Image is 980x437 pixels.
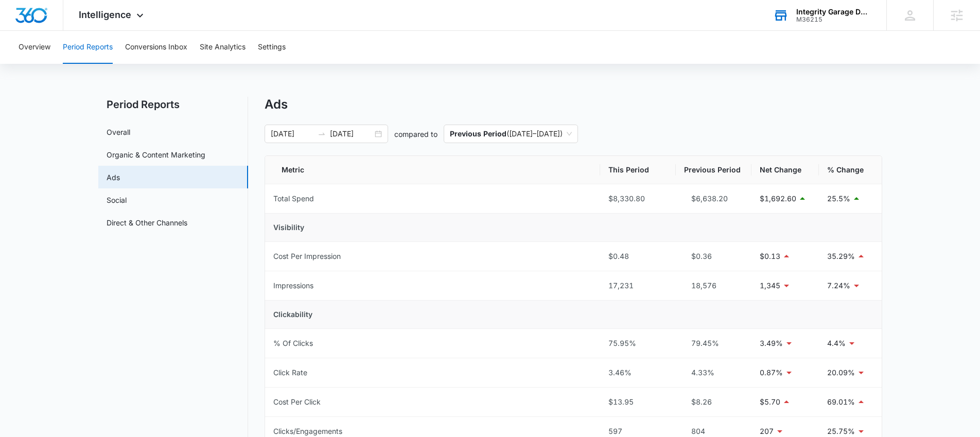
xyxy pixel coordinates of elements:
[827,280,850,291] p: 7.24%
[98,97,248,112] h2: Period Reports
[760,280,780,291] p: 1,345
[751,156,819,184] th: Net Change
[318,130,326,138] span: to
[79,9,131,20] span: Intelligence
[819,156,882,184] th: % Change
[827,367,855,378] p: 20.09%
[273,426,342,437] div: Clicks/Engagements
[827,338,846,349] p: 4.4%
[608,251,668,262] div: $0.48
[760,426,774,437] p: 207
[125,31,187,64] button: Conversions Inbox
[273,193,314,204] div: Total Spend
[827,251,855,262] p: 35.29%
[107,149,205,160] a: Organic & Content Marketing
[265,97,288,112] h1: Ads
[684,280,743,291] div: 18,576
[258,31,286,64] button: Settings
[684,338,743,349] div: 79.45%
[273,251,341,262] div: Cost Per Impression
[684,426,743,437] div: 804
[450,129,506,138] p: Previous Period
[608,426,668,437] div: 597
[608,396,668,408] div: $13.95
[318,130,326,138] span: swap-right
[796,8,871,16] div: account name
[827,426,855,437] p: 25.75%
[273,338,313,349] div: % Of Clicks
[608,193,668,204] div: $8,330.80
[107,172,120,183] a: Ads
[63,31,113,64] button: Period Reports
[760,367,783,378] p: 0.87%
[760,251,780,262] p: $0.13
[19,31,50,64] button: Overview
[200,31,246,64] button: Site Analytics
[107,195,127,205] a: Social
[684,251,743,262] div: $0.36
[107,217,187,228] a: Direct & Other Channels
[450,125,572,143] span: ( [DATE] – [DATE] )
[760,396,780,408] p: $5.70
[608,280,668,291] div: 17,231
[265,301,882,329] td: Clickability
[273,280,313,291] div: Impressions
[760,338,783,349] p: 3.49%
[600,156,676,184] th: This Period
[827,193,850,204] p: 25.5%
[760,193,796,204] p: $1,692.60
[827,396,855,408] p: 69.01%
[265,156,600,184] th: Metric
[684,193,743,204] div: $6,638.20
[796,16,871,23] div: account id
[684,367,743,378] div: 4.33%
[107,127,130,137] a: Overall
[265,214,882,242] td: Visibility
[676,156,751,184] th: Previous Period
[271,128,313,139] input: Start date
[608,367,668,378] div: 3.46%
[273,367,307,378] div: Click Rate
[608,338,668,349] div: 75.95%
[684,396,743,408] div: $8.26
[273,396,321,408] div: Cost Per Click
[394,129,437,139] p: compared to
[330,128,373,139] input: End date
